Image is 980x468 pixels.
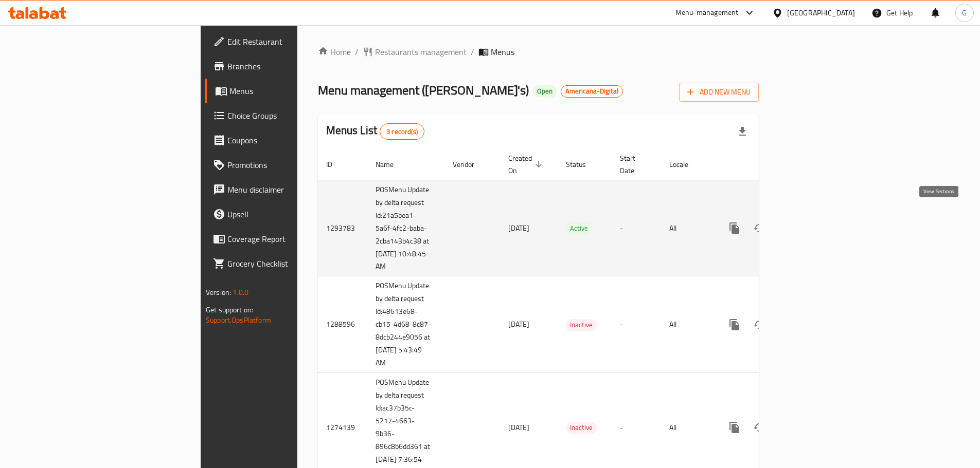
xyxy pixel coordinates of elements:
a: Upsell [205,202,364,227]
a: Menu disclaimer [205,177,364,202]
a: Branches [205,54,364,79]
div: Inactive [566,319,597,331]
span: Inactive [566,422,597,434]
div: Menu-management [675,7,739,19]
span: Coverage Report [227,233,356,245]
span: Inactive [566,319,597,331]
span: Restaurants management [375,46,467,58]
span: Grocery Checklist [227,257,356,270]
td: All [661,276,714,373]
nav: breadcrumb [318,46,759,58]
button: more [722,312,747,337]
td: - [612,276,661,373]
a: Support.OpsPlatform [206,313,271,327]
span: Menus [491,46,514,58]
h2: Menus List [326,123,424,140]
span: Add New Menu [687,86,751,99]
span: Status [566,158,599,171]
span: Coupons [227,134,356,146]
span: ID [326,158,346,171]
button: Change Status [747,415,772,440]
a: Choice Groups [205,103,364,128]
th: Actions [714,149,829,180]
span: Get support on: [206,303,253,316]
span: Promotions [227,159,356,171]
button: Change Status [747,312,772,337]
span: Version: [206,286,231,299]
td: POSMenu Update by delta request Id:21a5bea1-5a6f-4fc2-baba-2cba143b4c38 at [DATE] 10:48:45 AM [367,180,444,276]
button: more [722,415,747,440]
span: Active [566,222,592,234]
span: [DATE] [508,317,529,331]
div: Total records count [380,123,424,140]
span: Edit Restaurant [227,35,356,48]
a: Coverage Report [205,227,364,251]
span: Created On [508,152,545,177]
span: 1.0.0 [233,286,248,299]
td: All [661,180,714,276]
span: Open [533,87,557,96]
span: Americana-Digital [561,87,622,96]
span: Vendor [453,158,488,171]
span: [DATE] [508,421,529,434]
span: Locale [669,158,702,171]
span: Branches [227,60,356,72]
a: Promotions [205,153,364,177]
a: Edit Restaurant [205,29,364,54]
span: Upsell [227,208,356,220]
a: Grocery Checklist [205,251,364,276]
span: [DATE] [508,221,529,235]
span: Menus [229,85,356,97]
a: Restaurants management [363,46,467,58]
div: Open [533,85,557,98]
span: Menu management ( [PERSON_NAME]'s ) [318,79,529,102]
button: Change Status [747,216,772,240]
span: Name [376,158,407,171]
span: Start Date [620,152,649,177]
span: Choice Groups [227,109,356,122]
button: Add New Menu [679,83,759,102]
li: / [471,46,474,58]
div: Export file [730,119,755,144]
span: Menu disclaimer [227,183,356,196]
button: more [722,216,747,240]
a: Coupons [205,128,364,153]
span: 3 record(s) [380,127,424,137]
div: Inactive [566,422,597,434]
a: Menus [205,79,364,103]
div: [GEOGRAPHIC_DATA] [787,7,855,18]
td: - [612,180,661,276]
span: G [962,7,967,18]
td: POSMenu Update by delta request Id:48613e68-cb15-4d68-8c87-8dcb244e9056 at [DATE] 5:43:49 AM [367,276,444,373]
